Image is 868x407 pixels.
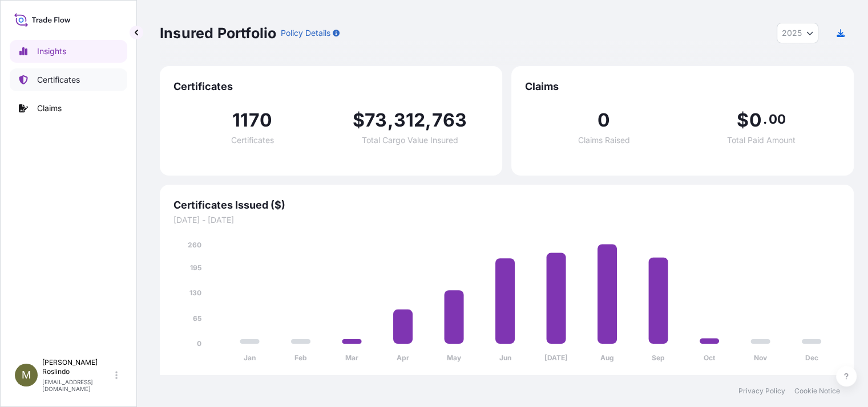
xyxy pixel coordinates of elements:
tspan: Nov [754,353,768,362]
span: , [387,111,393,129]
a: Cookie Notice [794,386,840,396]
span: 763 [432,111,467,129]
tspan: Oct [704,353,716,362]
tspan: Dec [805,353,818,362]
span: Total Cargo Value Insured [362,136,458,144]
tspan: 65 [193,314,201,323]
p: [PERSON_NAME] Roslindo [42,358,113,376]
span: Certificates [231,136,274,144]
span: 0 [749,111,761,129]
p: Certificates [37,74,80,86]
span: Certificates Issued ($) [173,198,840,212]
tspan: 195 [190,263,201,272]
p: Insured Portfolio [160,24,276,42]
p: [EMAIL_ADDRESS][DOMAIN_NAME] [42,378,113,392]
span: Claims Raised [578,136,630,144]
tspan: Aug [600,353,614,362]
a: Claims [10,97,127,120]
tspan: Apr [397,353,409,362]
span: [DATE] - [DATE] [173,214,840,226]
tspan: 0 [197,339,201,348]
span: . [763,115,767,124]
tspan: Jun [499,353,511,362]
span: Claims [525,80,840,93]
tspan: Jan [244,353,256,362]
a: Privacy Policy [738,386,785,396]
span: 2025 [782,27,802,39]
span: 00 [768,115,785,124]
span: M [22,369,31,381]
tspan: May [447,353,462,362]
tspan: Mar [345,353,358,362]
button: Year Selector [777,23,818,43]
span: 312 [394,111,426,129]
span: , [425,111,431,129]
tspan: 130 [189,288,201,297]
span: Total Paid Amount [727,136,796,144]
span: 73 [365,111,387,129]
tspan: Sep [652,353,665,362]
span: 1170 [232,111,272,129]
p: Claims [37,103,62,114]
p: Insights [37,46,66,57]
p: Policy Details [281,27,330,39]
tspan: [DATE] [544,353,568,362]
tspan: Feb [294,353,307,362]
a: Insights [10,40,127,63]
span: Certificates [173,80,488,93]
span: 0 [597,111,610,129]
tspan: 260 [188,241,201,249]
a: Certificates [10,68,127,91]
span: $ [737,111,749,129]
span: $ [353,111,365,129]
